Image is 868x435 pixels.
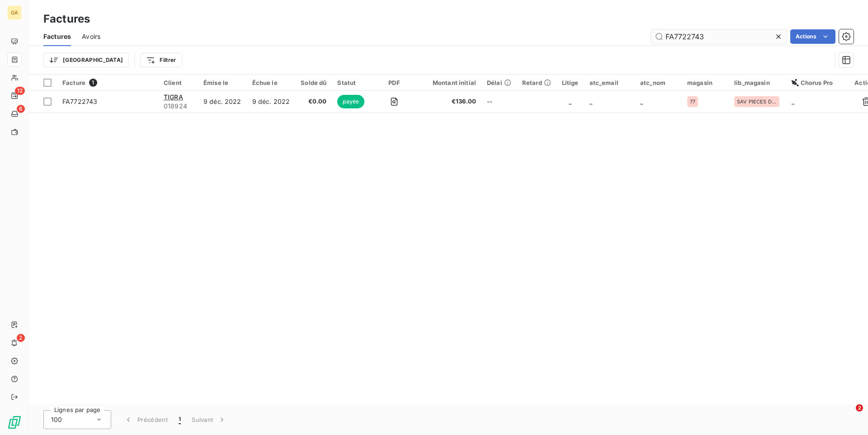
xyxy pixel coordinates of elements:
[792,79,844,86] div: Chorus Pro
[7,89,21,103] a: 12
[790,29,835,44] button: Actions
[7,5,22,20] div: GA
[301,97,326,106] span: €0.00
[51,415,62,424] span: 100
[118,410,173,429] button: Précédent
[737,99,777,104] span: SAV PIECES DETACHEES
[179,415,181,424] span: 1
[481,91,517,112] td: --
[837,404,859,426] iframe: Intercom live chat
[247,91,296,112] td: 9 déc. 2022
[377,79,410,86] div: PDF
[164,93,183,101] span: TIGRA
[198,91,247,112] td: 9 déc. 2022
[164,79,193,86] div: Client
[43,11,90,27] h3: Factures
[7,415,22,430] img: Logo LeanPay
[856,404,863,412] span: 2
[792,98,794,105] span: _
[422,97,476,106] span: €136.00
[82,32,100,41] span: Avoirs
[337,79,367,86] div: Statut
[252,79,290,86] div: Échue le
[140,53,182,67] button: Filtrer
[734,79,781,86] div: lib_magasin
[164,102,193,111] span: 018924
[590,79,629,86] div: atc_email
[43,53,129,67] button: [GEOGRAPHIC_DATA]
[7,107,21,121] a: 6
[687,79,723,86] div: magasin
[43,32,71,41] span: Factures
[590,98,592,105] span: _
[17,105,25,113] span: 6
[301,79,326,86] div: Solde dû
[15,87,25,95] span: 12
[62,79,85,86] span: Facture
[62,98,97,105] span: FA7722743
[569,98,571,105] span: _
[186,410,232,429] button: Suivant
[173,410,186,429] button: 1
[640,98,643,105] span: _
[690,99,695,104] span: 77
[422,79,476,86] div: Montant initial
[522,79,551,86] div: Retard
[337,95,364,108] span: payée
[487,79,511,86] div: Délai
[89,79,97,87] span: 1
[203,79,241,86] div: Émise le
[651,29,787,44] input: Rechercher
[562,79,579,86] div: Litige
[640,79,676,86] div: atc_nom
[17,334,25,342] span: 2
